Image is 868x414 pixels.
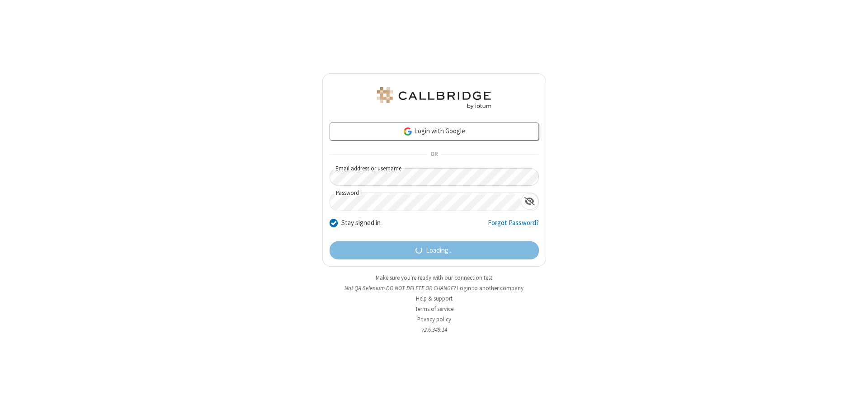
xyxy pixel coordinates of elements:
a: Forgot Password? [488,218,539,235]
input: Email address or username [330,168,539,186]
a: Login with Google [330,122,539,141]
a: Privacy policy [417,315,451,323]
li: Not QA Selenium DO NOT DELETE OR CHANGE? [322,284,546,292]
span: OR [427,148,441,161]
a: Make sure you're ready with our connection test [376,274,492,282]
a: Help & support [416,295,453,302]
span: Loading... [426,245,453,256]
li: v2.6.349.14 [322,325,546,334]
img: google-icon.png [403,127,413,136]
a: Terms of service [415,305,453,313]
img: QA Selenium DO NOT DELETE OR CHANGE [375,87,493,109]
button: Loading... [330,241,539,259]
input: Password [330,193,521,211]
button: Login to another company [457,284,524,292]
label: Stay signed in [341,218,381,228]
div: Show password [521,193,538,210]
